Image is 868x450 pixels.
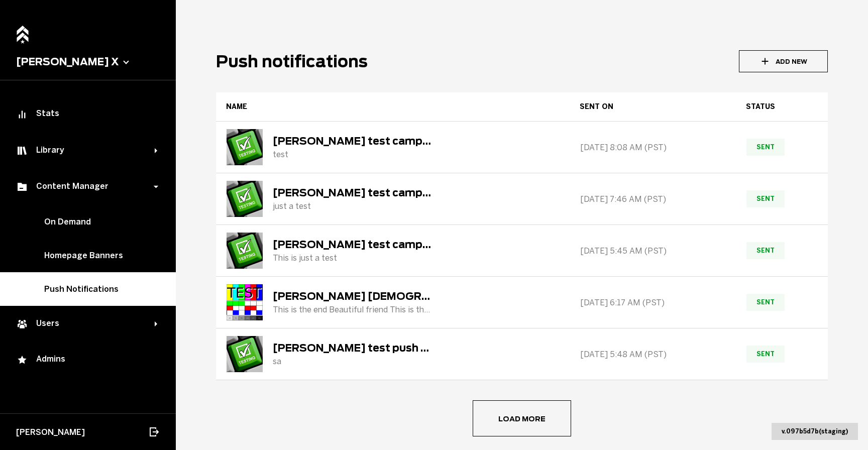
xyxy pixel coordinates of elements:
[580,194,666,204] span: [DATE] 7:46 AM (PST)
[273,357,433,366] div: sa
[16,145,155,157] div: Library
[16,354,160,366] div: Admins
[16,108,160,121] div: Stats
[216,92,570,122] th: name
[227,181,263,217] img: Lukas test campaign performance 2
[273,305,433,314] div: This is the end Beautiful friend This is the end My only friend, the end Of our elaborate plans, ...
[580,143,667,152] span: [DATE] 8:08 AM (PST)
[148,421,160,443] button: Log out
[216,328,828,380] tr: lukas test push notif 3[PERSON_NAME] test push notif 3sa[DATE] 5:48 AM (PST)sent
[746,242,785,259] span: sent
[16,427,85,437] span: [PERSON_NAME]
[273,150,433,159] div: test
[570,92,736,122] th: sent on
[746,139,785,156] span: sent
[273,239,433,251] div: [PERSON_NAME] test campaign performance
[772,423,858,440] div: v. 097b5d7b ( staging )
[273,201,433,211] div: just a test
[227,336,263,372] img: lukas test push notif 3
[746,346,785,363] span: sent
[227,233,263,269] img: Lukas test campaign performance
[273,342,433,354] div: [PERSON_NAME] test push notif 3
[216,173,828,225] tr: Lukas test campaign performance 2[PERSON_NAME] test campaign performance 2just a test[DATE] 7:46 ...
[273,253,433,263] div: This is just a test
[273,135,433,147] div: [PERSON_NAME] test campaign performance 3
[14,20,32,42] a: Home
[739,50,828,72] button: Add New
[227,129,263,165] img: Lukas test campaign performance 3
[746,190,785,207] span: sent
[580,298,665,307] span: [DATE] 6:17 AM (PST)
[580,246,667,256] span: [DATE] 5:45 AM (PST)
[216,122,828,173] tr: Lukas test campaign performance 3[PERSON_NAME] test campaign performance 3test[DATE] 8:08 AM (PST...
[746,294,785,311] span: sent
[273,187,433,199] div: [PERSON_NAME] test campaign performance 2
[16,56,160,68] button: [PERSON_NAME] X
[16,318,155,330] div: Users
[216,277,828,328] tr: David Test 7 15:17[PERSON_NAME] [DEMOGRAPHIC_DATA] 15:17This is the end Beautiful friend This is ...
[216,52,368,71] h1: Push notifications
[273,290,433,302] div: [PERSON_NAME] [DEMOGRAPHIC_DATA] 15:17
[216,225,828,277] tr: Lukas test campaign performance[PERSON_NAME] test campaign performanceThis is just a test[DATE] 5...
[227,284,263,320] img: David Test 7 15:17
[580,350,667,359] span: [DATE] 5:48 AM (PST)
[16,181,155,193] div: Content Manager
[736,92,828,122] th: status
